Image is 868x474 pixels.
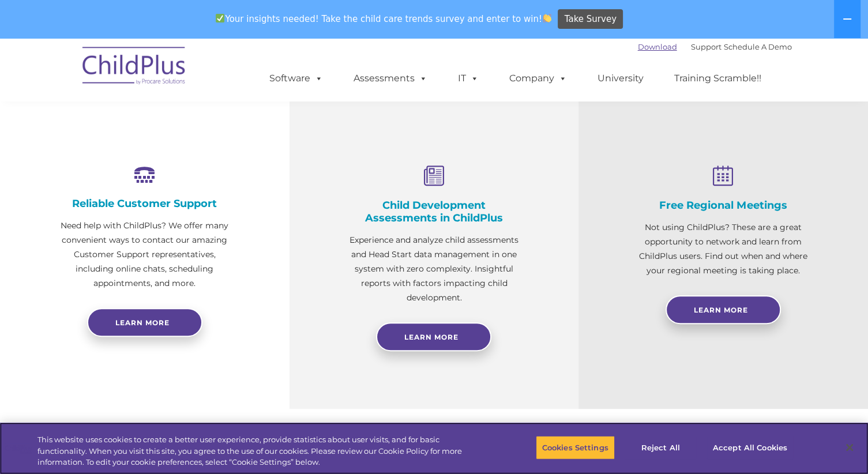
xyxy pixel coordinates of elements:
[37,434,478,468] div: This website uses cookies to create a better user experience, provide statistics about user visit...
[498,67,578,90] a: Company
[837,435,862,460] button: Close
[694,306,748,314] span: Learn More
[58,197,232,210] h4: Reliable Customer Support
[636,199,810,212] h4: Free Regional Meetings
[625,435,697,460] button: Reject All
[77,39,192,96] img: ChildPlus by Procare Solutions
[691,42,722,51] a: Support
[115,318,170,327] span: Learn more
[211,7,557,30] span: Your insights needed! Take the child care trends survey and enter to win!
[347,233,521,305] p: Experience and analyze child assessments and Head Start data management in one system with zero c...
[536,435,615,460] button: Cookies Settings
[636,220,810,278] p: Not using ChildPlus? These are a great opportunity to network and learn from ChildPlus users. Fin...
[663,67,773,90] a: Training Scramble!!
[160,123,209,132] span: Phone number
[558,9,623,29] a: Take Survey
[638,42,677,51] a: Download
[724,42,792,51] a: Schedule A Demo
[666,295,781,324] a: Learn More
[446,67,490,90] a: IT
[87,308,202,337] a: Learn more
[586,67,655,90] a: University
[347,199,521,224] h4: Child Development Assessments in ChildPlus
[160,76,196,85] span: Last name
[376,322,491,351] a: Learn More
[342,67,439,90] a: Assessments
[707,435,794,460] button: Accept All Cookies
[216,14,224,22] img: ✅
[638,42,792,51] font: |
[543,14,551,22] img: 👏
[565,9,617,29] span: Take Survey
[404,333,459,341] span: Learn More
[258,67,335,90] a: Software
[58,219,232,291] p: Need help with ChildPlus? We offer many convenient ways to contact our amazing Customer Support r...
